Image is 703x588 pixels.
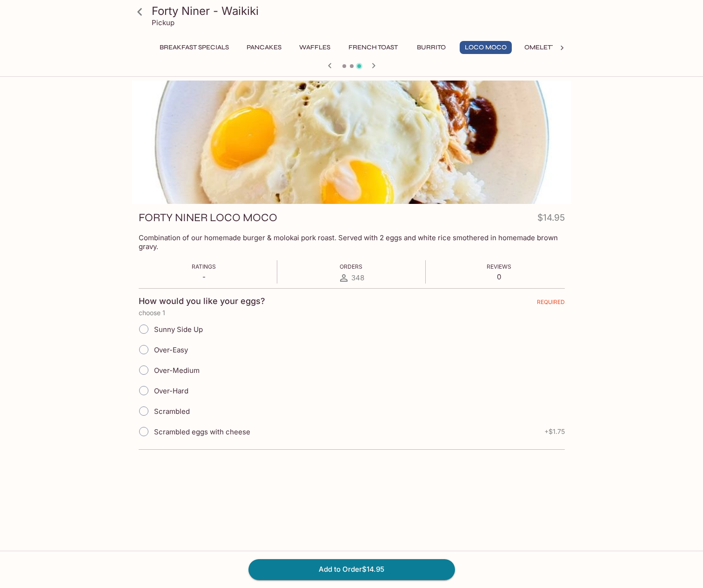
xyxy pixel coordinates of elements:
span: Scrambled [154,407,190,416]
button: Waffles [294,41,336,54]
button: Omelettes [519,41,568,54]
span: + $1.75 [544,428,565,435]
button: Add to Order$14.95 [248,559,455,580]
h4: How would you like your eggs? [139,296,265,306]
span: 348 [351,273,364,282]
p: Combination of our homemade burger & molokai pork roast. Served with 2 eggs and white rice smothe... [139,233,565,251]
span: Ratings [192,263,216,270]
h4: $14.95 [537,210,565,229]
h3: Forty Niner - Waikiki [152,4,568,18]
button: Pancakes [241,41,287,54]
p: choose 1 [139,309,565,317]
p: - [192,272,216,281]
span: Over-Medium [154,366,200,375]
button: Loco Moco [460,41,512,54]
span: Reviews [487,263,511,270]
span: Scrambled eggs with cheese [154,427,250,436]
p: 0 [487,272,511,281]
div: FORTY NINER LOCO MOCO [132,81,571,204]
span: Over-Hard [154,386,188,395]
button: Breakfast Specials [154,41,234,54]
span: REQUIRED [537,298,565,309]
h3: FORTY NINER LOCO MOCO [139,210,277,225]
span: Over-Easy [154,345,188,354]
span: Sunny Side Up [154,325,203,334]
button: Burrito [410,41,452,54]
button: French Toast [343,41,403,54]
span: Orders [340,263,362,270]
p: Pickup [152,18,174,27]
